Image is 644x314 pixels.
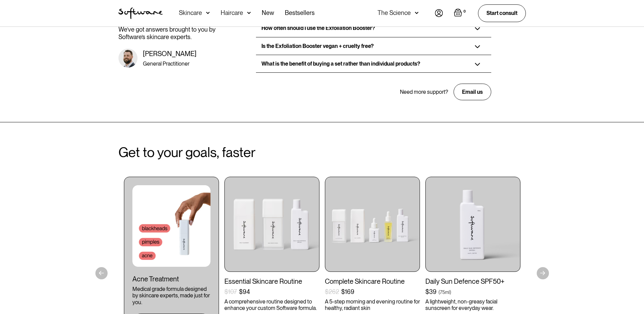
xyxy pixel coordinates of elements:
div: Essential Skincare Routine [224,277,319,285]
div: General Practitioner [143,60,197,67]
div: The Science [378,10,411,16]
div: Need more support? [400,89,448,95]
div: Haircare [221,10,243,16]
p: A comprehensive routine designed to enhance your custom Software formula. [224,298,319,311]
div: $262 [325,288,339,296]
div: Acne Treatment [132,275,210,283]
img: arrow down [247,10,251,16]
div: $39 [425,288,437,296]
div: $94 [239,288,250,296]
h3: What is the benefit of buying a set rather than individual products? [261,60,420,67]
div: Skincare [179,10,202,16]
img: arrow down [206,10,210,16]
h3: Is the Exfoliation Booster vegan + cruelty free? [261,43,374,49]
h2: Get to your goals, faster [118,144,526,160]
div: Complete Skincare Routine [325,277,420,285]
img: Dr, Matt headshot [118,49,137,68]
div: $169 [341,288,354,296]
p: We’ve got answers brought to you by Software’s skincare experts. [118,26,216,40]
div: Medical grade formula designed by skincare experts, made just for you. [132,286,210,306]
div: [PERSON_NAME] [143,50,197,58]
div: ( [439,289,440,296]
img: Software Logo [118,7,163,19]
a: Open empty cart [454,8,467,18]
div: 0 [462,8,467,15]
img: arrow down [415,10,419,16]
h3: How often should I use the Exfoliation Booster? [261,25,375,31]
a: home [118,7,163,19]
div: Daily Sun Defence SPF50+ [425,277,520,285]
p: A lightweight, non-greasy facial sunscreen for everyday wear. [425,298,520,311]
div: $107 [224,288,237,296]
a: Email us [454,84,491,100]
p: A 5-step morning and evening routine for healthy, radiant skin [325,298,420,311]
div: ) [450,289,451,296]
a: Start consult [478,4,526,22]
div: 75ml [440,289,450,296]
